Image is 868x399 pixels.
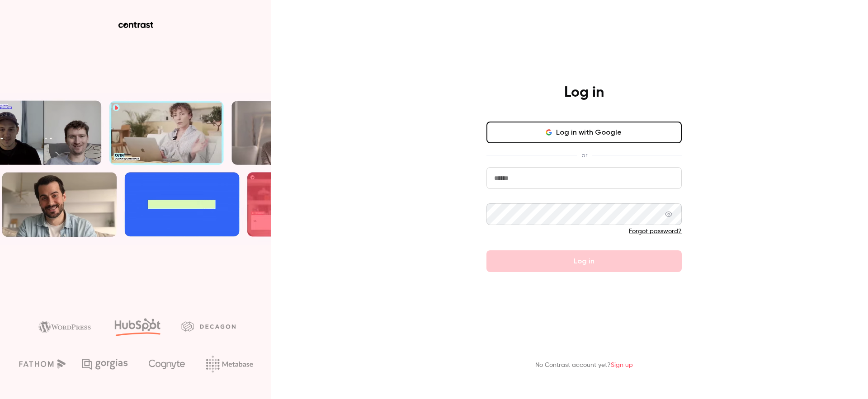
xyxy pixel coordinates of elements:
[486,122,682,143] button: Log in with Google
[629,228,682,235] a: Forgot password?
[564,84,604,102] h4: Log in
[535,361,633,370] p: No Contrast account yet?
[181,321,236,331] img: decagon
[577,150,592,160] span: or
[611,362,633,368] a: Sign up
